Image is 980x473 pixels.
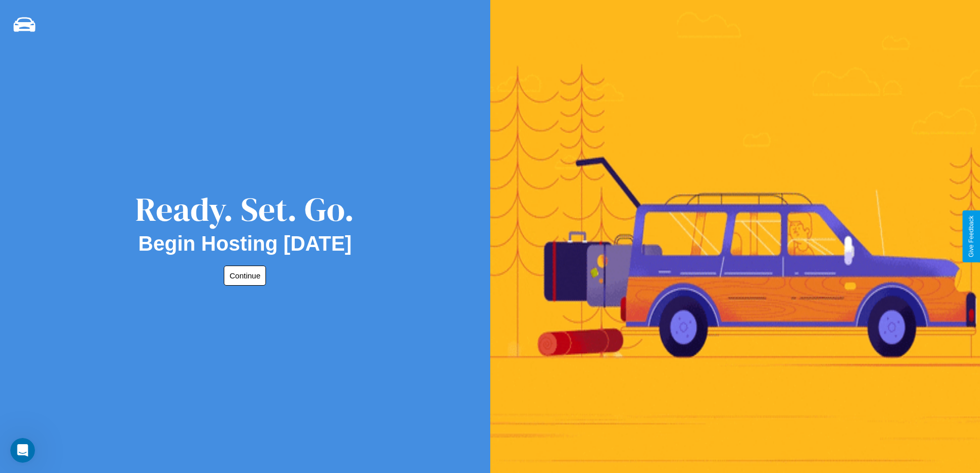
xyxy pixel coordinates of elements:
iframe: Intercom live chat [10,438,35,463]
div: Give Feedback [968,216,975,257]
h2: Begin Hosting [DATE] [138,232,352,255]
button: Continue [224,266,266,286]
div: Ready. Set. Go. [135,186,354,232]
